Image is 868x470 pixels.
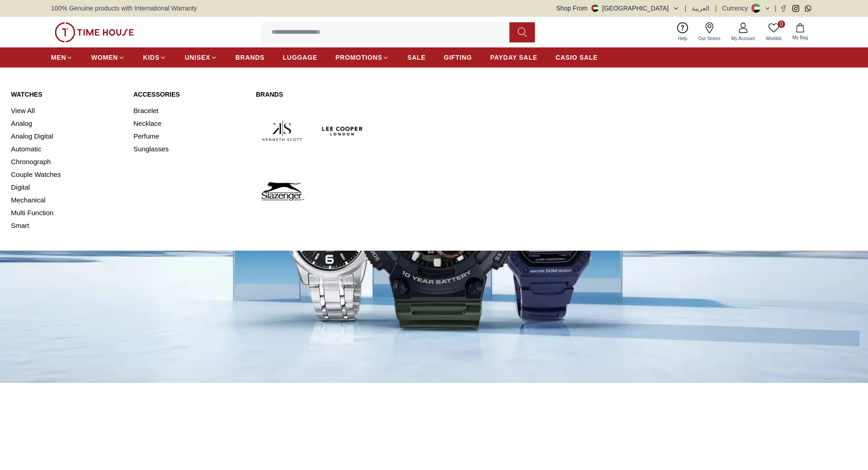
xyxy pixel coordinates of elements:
[556,4,679,13] button: Shop From[GEOGRAPHIC_DATA]
[134,143,245,155] a: Sunglasses
[11,168,123,181] a: Couple Watches
[673,21,693,44] a: Help
[134,90,245,99] a: Accessories
[715,4,717,13] span: |
[444,49,472,66] a: GIFTING
[728,35,759,42] span: My Account
[695,35,724,42] span: Our Stores
[143,53,159,62] span: KIDS
[722,4,752,13] div: Currency
[11,219,123,232] a: Smart
[407,49,426,66] a: SALE
[51,49,73,66] a: MEN
[805,5,812,12] a: Whatsapp
[591,5,599,12] img: United Arab Emirates
[11,155,123,168] a: Chronograph
[778,21,785,28] span: 0
[792,5,799,12] a: Instagram
[335,49,389,66] a: PROMOTIONS
[185,49,217,66] a: UNISEX
[11,181,123,194] a: Digital
[444,53,472,62] span: GIFTING
[256,165,308,217] img: Slazenger
[762,35,785,42] span: Wishlist
[11,194,123,207] a: Mechanical
[91,53,118,62] span: WOMEN
[376,104,429,157] img: Quantum
[787,21,813,43] button: My Bag
[490,49,537,66] a: PAYDAY SALE
[11,117,123,130] a: Analog
[674,35,691,42] span: Help
[11,207,123,219] a: Multi Function
[134,130,245,143] a: Perfume
[283,53,318,62] span: LUGGAGE
[51,4,197,13] span: 100% Genuine products with International Warranty
[51,53,66,62] span: MEN
[55,22,134,42] img: ...
[134,117,245,130] a: Necklace
[134,104,245,117] a: Bracelet
[11,90,123,99] a: Watches
[685,4,687,13] span: |
[789,34,812,41] span: My Bag
[555,53,598,62] span: CASIO SALE
[335,53,382,62] span: PROMOTIONS
[11,143,123,155] a: Automatic
[283,49,318,66] a: LUGGAGE
[760,21,787,44] a: 0Wishlist
[236,53,265,62] span: BRANDS
[256,90,489,99] a: Brands
[143,49,166,66] a: KIDS
[316,104,369,157] img: Lee Cooper
[256,104,308,157] img: Kenneth Scott
[236,49,265,66] a: BRANDS
[11,130,123,143] a: Analog Digital
[11,104,123,117] a: View All
[555,49,598,66] a: CASIO SALE
[407,53,426,62] span: SALE
[693,21,726,44] a: Our Stores
[91,49,125,66] a: WOMEN
[692,4,709,13] button: العربية
[490,53,537,62] span: PAYDAY SALE
[775,4,776,13] span: |
[437,104,489,157] img: Tornado
[185,53,210,62] span: UNISEX
[780,5,787,12] a: Facebook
